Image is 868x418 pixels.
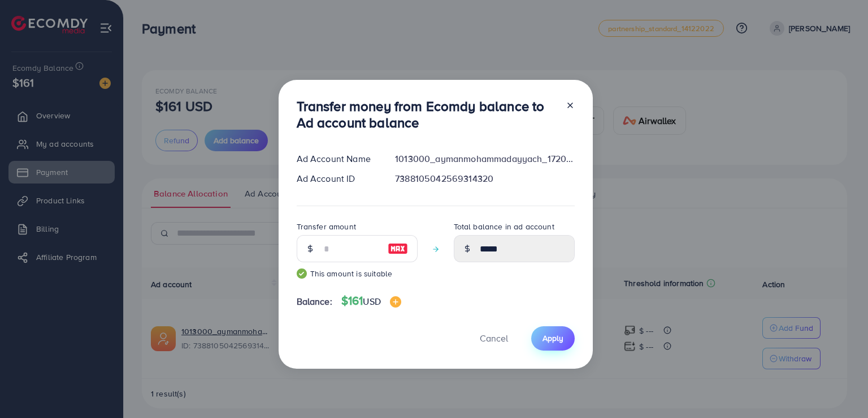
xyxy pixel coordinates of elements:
img: image [388,242,408,255]
small: This amount is suitable [297,268,418,279]
button: Apply [531,326,575,351]
div: Ad Account ID [288,172,387,185]
div: 1013000_aymanmohammadayyach_1720177274843 [386,152,583,165]
div: Ad Account Name [288,152,387,165]
img: guide [297,268,307,279]
label: Total balance in ad account [454,221,554,232]
h4: $161 [341,294,401,308]
div: 7388105042569314320 [386,172,583,185]
span: Cancel [480,332,508,344]
h3: Transfer money from Ecomdy balance to Ad account balance [297,98,557,131]
button: Cancel [466,326,522,351]
img: image [390,296,401,308]
iframe: Chat [820,367,860,410]
span: Apply [542,332,563,344]
span: Balance: [297,295,332,308]
label: Transfer amount [297,221,356,232]
span: USD [363,295,380,308]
